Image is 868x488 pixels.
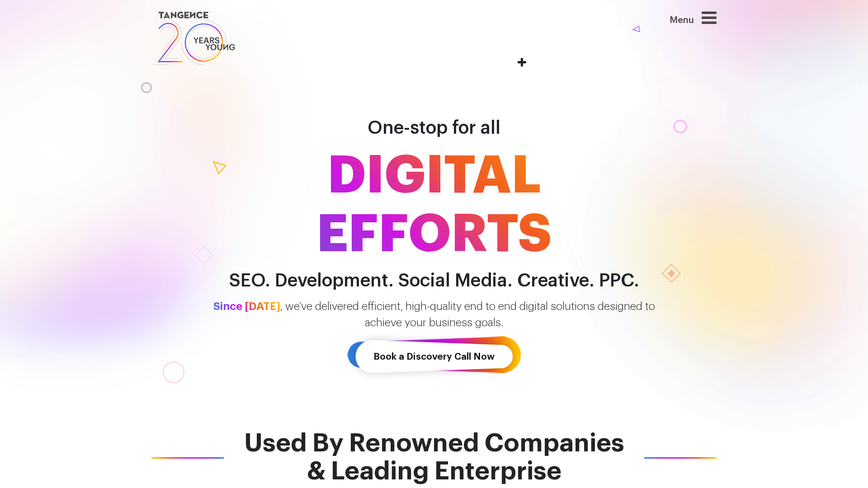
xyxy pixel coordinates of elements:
[368,119,500,137] span: One-stop for all
[347,331,521,383] a: Book a Discovery Call Now
[151,429,717,485] span: Used By Renowned Companies & Leading Enterprise
[151,9,236,68] img: logo SVG
[176,298,692,331] p: , we’ve delivered efficient, high-quality end to end digital solutions designed to achieve your b...
[176,146,692,264] span: DIGITAL EFFORTS
[213,301,280,312] span: Since [DATE]
[176,271,692,291] h2: SEO. Development. Social Media. Creative. PPC.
